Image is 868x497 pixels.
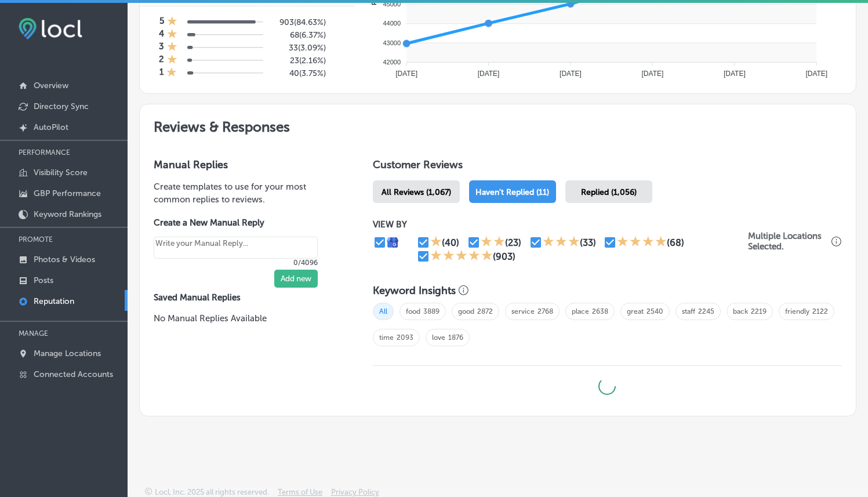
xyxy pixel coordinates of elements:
a: time [379,333,394,342]
div: 1 Star [167,16,177,28]
a: 1876 [448,333,463,342]
tspan: 44000 [383,20,401,27]
tspan: 43000 [383,39,401,46]
tspan: [DATE] [560,70,582,78]
p: No Manual Replies Available [154,312,336,325]
p: Visibility Score [34,168,88,177]
h4: 2 [159,54,164,67]
p: Reputation [34,296,74,306]
p: Locl, Inc. 2025 all rights reserved. [155,488,269,496]
a: back [733,307,748,315]
a: great [627,307,644,315]
tspan: 42000 [383,59,401,66]
tspan: [DATE] [477,70,499,78]
h5: 68 ( 6.37% ) [272,30,326,40]
a: service [511,307,535,315]
h5: 23 ( 2.16% ) [272,56,326,66]
a: staff [682,307,695,315]
a: 2638 [592,307,608,315]
button: Add new [274,270,318,288]
p: GBP Performance [34,188,101,198]
p: VIEW BY [373,219,748,230]
div: 2 Stars [481,235,505,249]
a: 2219 [751,307,767,315]
div: (33) [580,237,596,248]
a: friendly [785,307,809,315]
img: fda3e92497d09a02dc62c9cd864e3231.png [19,18,82,39]
tspan: [DATE] [641,70,663,78]
h1: Customer Reviews [373,158,842,176]
div: 3 Stars [543,235,580,249]
a: 3889 [423,307,440,315]
span: Haven't Replied (11) [475,187,549,197]
p: Overview [34,81,68,90]
h5: 33 ( 3.09% ) [272,43,326,53]
a: love [432,333,445,342]
p: Multiple Locations Selected. [748,231,829,252]
p: Photos & Videos [34,255,95,264]
h4: 4 [159,28,164,41]
p: Connected Accounts [34,369,113,379]
a: 2093 [397,333,413,342]
p: Manage Locations [34,349,101,358]
a: food [406,307,420,315]
h3: Manual Replies [154,158,336,171]
p: Directory Sync [34,101,89,111]
div: 5 Stars [430,249,493,263]
div: 1 Star [167,41,177,54]
a: 2768 [537,307,553,315]
div: (40) [442,237,459,248]
textarea: Create your Quick Reply [154,237,318,259]
h5: 40 ( 3.75% ) [272,68,326,78]
a: 2245 [698,307,714,315]
p: 0/4096 [154,259,318,267]
h4: 1 [159,67,164,79]
div: (23) [505,237,521,248]
span: Replied (1,056) [581,187,637,197]
div: 1 Star [167,54,177,67]
span: All Reviews (1,067) [382,187,451,197]
div: 4 Stars [617,235,667,249]
label: Saved Manual Replies [154,292,336,303]
div: (68) [667,237,684,248]
div: 1 Star [167,28,177,41]
p: Posts [34,275,53,285]
tspan: [DATE] [395,70,417,78]
h4: 5 [159,16,164,28]
tspan: [DATE] [723,70,745,78]
h4: 3 [159,41,164,54]
h5: 903 ( 84.63% ) [272,17,326,27]
h3: Keyword Insights [373,284,456,297]
p: Keyword Rankings [34,209,101,219]
a: good [458,307,474,315]
div: 1 Star [166,67,177,79]
a: 2122 [812,307,828,315]
div: (903) [493,251,515,262]
a: 2872 [477,307,493,315]
a: 2540 [647,307,663,315]
p: Create templates to use for your most common replies to reviews. [154,180,336,206]
tspan: 45000 [383,1,401,8]
h2: Reviews & Responses [140,104,856,144]
tspan: [DATE] [805,70,827,78]
a: place [572,307,589,315]
p: AutoPilot [34,122,68,132]
label: Create a New Manual Reply [154,217,318,228]
span: All [373,303,394,320]
div: 1 Star [430,235,442,249]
